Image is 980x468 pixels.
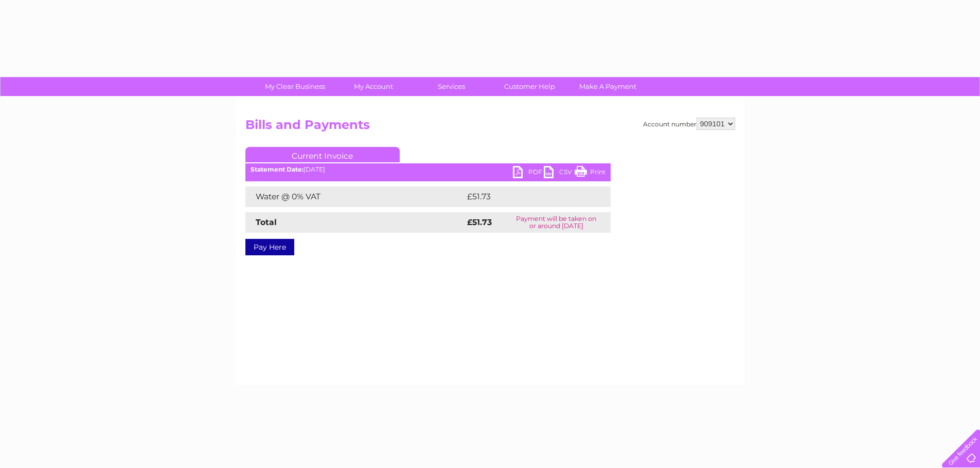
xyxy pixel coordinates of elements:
[465,186,589,207] td: £51.73
[245,186,465,207] td: Water @ 0% VAT
[256,217,277,227] strong: Total
[251,165,304,173] b: Statement Date:
[643,118,735,130] div: Account number
[245,147,400,162] a: Current Invoice
[467,217,492,227] strong: £51.73
[245,166,611,173] div: [DATE]
[565,77,650,96] a: Make A Payment
[513,166,544,181] a: PDF
[544,166,575,181] a: CSV
[575,166,605,181] a: Print
[502,212,610,233] td: Payment will be taken on or around [DATE]
[245,118,735,137] h2: Bills and Payments
[331,77,416,96] a: My Account
[253,77,337,96] a: My Clear Business
[245,239,294,255] a: Pay Here
[409,77,494,96] a: Services
[487,77,572,96] a: Customer Help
